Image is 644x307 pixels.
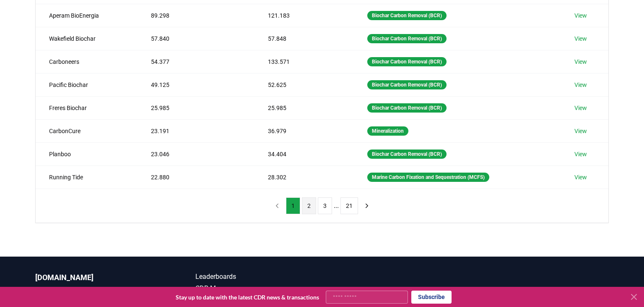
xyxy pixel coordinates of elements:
td: 54.377 [138,50,254,73]
a: View [574,104,587,112]
button: 1 [286,197,300,214]
td: Carboneers [36,50,138,73]
td: Running Tide [36,165,138,189]
td: 121.183 [254,4,354,27]
div: Biochar Carbon Removal (BCR) [367,11,447,20]
div: Biochar Carbon Removal (BCR) [367,80,447,89]
td: 23.191 [138,119,254,142]
button: 21 [340,197,358,214]
p: [DOMAIN_NAME] [35,272,162,283]
div: Biochar Carbon Removal (BCR) [367,34,447,43]
div: Mineralization [367,126,408,136]
td: 49.125 [138,73,254,96]
a: Leaderboards [195,272,322,282]
td: 52.625 [254,73,354,96]
div: Biochar Carbon Removal (BCR) [367,150,447,159]
td: 23.046 [138,142,254,165]
td: Planboo [36,142,138,165]
a: View [574,11,587,20]
td: Pacific Biochar [36,73,138,96]
button: next page [360,197,374,214]
td: CarbonCure [36,119,138,142]
div: Marine Carbon Fixation and Sequestration (MCFS) [367,173,489,182]
a: View [574,81,587,89]
td: 36.979 [254,119,354,142]
td: 89.298 [138,4,254,27]
td: 28.302 [254,165,354,189]
td: 133.571 [254,50,354,73]
td: 25.985 [138,96,254,119]
td: Aperam BioEnergia [36,4,138,27]
a: View [574,127,587,135]
td: Wakefield Biochar [36,27,138,50]
td: 34.404 [254,142,354,165]
a: View [574,34,587,43]
a: CDR Map [195,283,322,294]
button: 2 [302,197,316,214]
button: 3 [318,197,332,214]
a: View [574,173,587,181]
a: View [574,150,587,158]
td: 57.848 [254,27,354,50]
div: Biochar Carbon Removal (BCR) [367,57,447,66]
a: View [574,58,587,66]
li: ... [334,201,339,211]
td: 25.985 [254,96,354,119]
td: 22.880 [138,165,254,189]
td: 57.840 [138,27,254,50]
td: Freres Biochar [36,96,138,119]
div: Biochar Carbon Removal (BCR) [367,103,447,113]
